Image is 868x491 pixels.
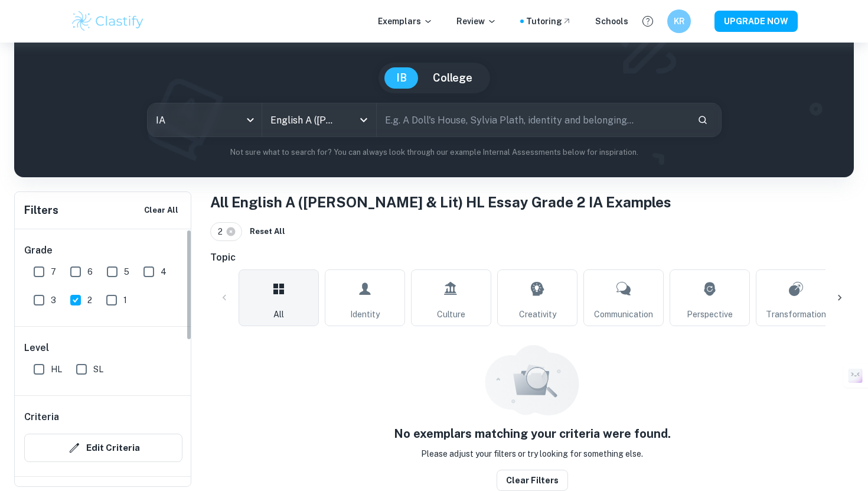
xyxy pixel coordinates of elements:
[51,363,62,376] span: HL
[378,15,433,28] p: Exemplars
[210,251,854,265] h6: Topic
[526,15,572,28] a: Tutoring
[123,294,127,307] span: 1
[638,11,658,31] button: Help and Feedback
[714,11,798,32] button: UPGRADE NOW
[87,265,93,278] span: 6
[141,201,181,219] button: Clear All
[673,15,686,28] h6: KR
[93,363,103,376] span: SL
[595,15,628,28] a: Schools
[350,308,380,321] span: Identity
[456,15,497,28] p: Review
[384,67,419,89] button: IB
[24,341,182,355] h6: Level
[247,223,288,240] button: Reset All
[210,191,854,213] h1: All English A ([PERSON_NAME] & Lit) HL Essay Grade 2 IA Examples
[24,410,59,424] h6: Criteria
[24,434,182,462] button: Edit Criteria
[355,112,372,128] button: Open
[421,67,484,89] button: College
[51,294,56,307] span: 3
[124,265,129,278] span: 5
[148,103,262,136] div: IA
[210,222,242,241] div: 2
[218,225,228,238] span: 2
[51,265,56,278] span: 7
[87,294,92,307] span: 2
[693,110,713,130] button: Search
[485,345,579,415] img: empty_state_resources.svg
[24,243,182,258] h6: Grade
[24,147,844,158] p: Not sure what to search for? You can always look through our example Internal Assessments below f...
[667,9,691,33] button: KR
[24,202,58,219] h6: Filters
[273,308,284,321] span: All
[70,9,145,33] img: Clastify logo
[161,265,167,278] span: 4
[497,470,568,491] button: Clear filters
[766,308,826,321] span: Transformation
[394,425,671,443] h5: No exemplars matching your criteria were found.
[687,308,733,321] span: Perspective
[421,447,643,460] p: Please adjust your filters or try looking for something else.
[377,103,688,136] input: E.g. A Doll's House, Sylvia Plath, identity and belonging...
[519,308,556,321] span: Creativity
[594,308,653,321] span: Communication
[437,308,465,321] span: Culture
